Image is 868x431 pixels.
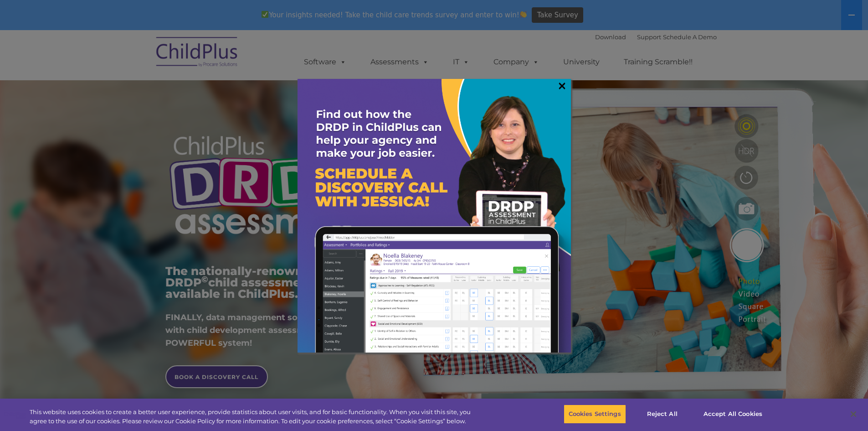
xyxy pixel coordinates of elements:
div: This website uses cookies to create a better user experience, provide statistics about user visit... [30,408,478,426]
button: Accept All Cookies [699,405,767,424]
button: Cookies Settings [564,405,626,424]
button: Close [843,404,863,424]
button: Reject All [634,405,691,424]
a: × [557,81,567,90]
